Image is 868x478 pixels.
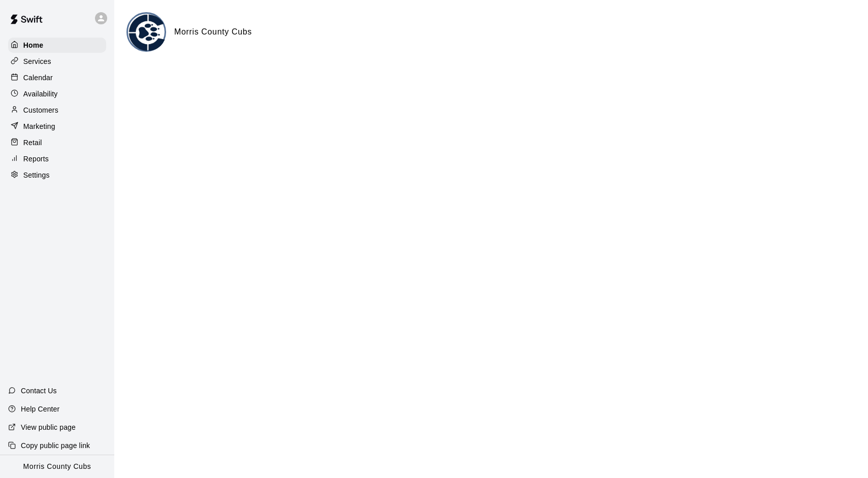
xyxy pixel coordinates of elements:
a: Availability [8,86,106,101]
p: Reports [23,154,49,164]
a: Home [8,38,106,53]
p: Home [23,40,44,50]
a: Reports [8,151,106,166]
p: Copy public page link [21,440,90,451]
h6: Morris County Cubs [174,25,252,39]
p: Marketing [23,121,55,131]
img: Morris County Cubs logo [128,14,166,52]
p: Services [23,56,51,66]
p: Customers [23,105,58,115]
p: Calendar [23,73,53,83]
a: Services [8,54,106,69]
p: Settings [23,170,50,180]
p: Morris County Cubs [23,461,91,472]
a: Customers [8,103,106,118]
p: Availability [23,89,58,99]
p: View public page [21,422,76,432]
a: Retail [8,135,106,150]
p: Help Center [21,404,59,414]
a: Marketing [8,119,106,134]
p: Retail [23,138,42,148]
p: Contact Us [21,386,57,396]
a: Calendar [8,70,106,85]
a: Settings [8,167,106,183]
